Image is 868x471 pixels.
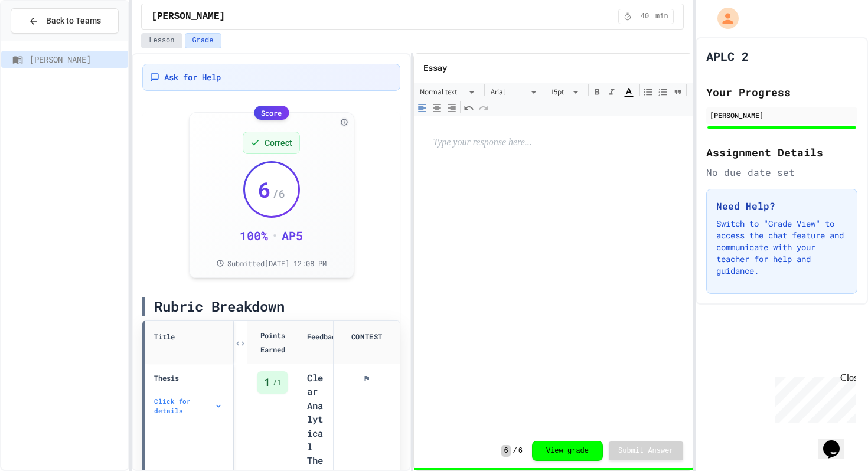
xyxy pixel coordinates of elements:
div: 15pt [546,84,587,100]
span: / [513,446,517,456]
button: Submit Answer [609,441,683,460]
div: Chat with us now!Close [5,5,81,75]
h2: Your Progress [706,84,857,100]
button: View grade [532,441,603,461]
button: Align Left [415,101,429,115]
h5: Rubric Breakdown [142,297,400,316]
iframe: chat widget [818,424,856,459]
div: No due date set [706,165,857,179]
span: min [655,12,668,21]
h2: Assignment Details [706,144,857,161]
h3: Need Help? [716,199,847,213]
div: • [273,227,277,244]
h6: Essay [423,61,447,76]
p: Switch to "Grade View" to access the chat feature and communicate with your teacher for help and ... [716,218,847,277]
span: [PERSON_NAME] [151,9,225,24]
div: Score [254,106,289,120]
button: Quote [671,85,685,99]
div: Arial [486,84,545,100]
button: Grade [185,33,221,48]
span: Correct [265,137,292,149]
span: Feedback [307,332,340,341]
button: Back to Teams [11,8,119,34]
button: Italic (⌘+I) [605,85,619,99]
button: Undo (⌘+Z) [462,101,476,115]
span: Submitted [DATE] 12:08 PM [227,259,327,268]
span: Submit Answer [618,446,674,456]
div: [PERSON_NAME] [710,110,854,120]
button: Bold (⌘+B) [590,85,604,99]
h1: APLC 2 [706,48,749,64]
div: AP 5 [282,227,303,244]
span: 6 [258,178,271,201]
button: Align Right [445,101,459,115]
span: 6 [501,445,510,457]
span: 40 [635,12,654,21]
div: My Account [705,5,742,32]
button: Align Center [430,101,444,115]
span: / 1 [273,377,281,387]
iframe: chat widget [770,372,856,423]
span: Contest [351,332,383,341]
span: Back to Teams [46,15,101,27]
button: Numbered List [656,85,670,99]
span: 1 [264,375,270,390]
div: 100 % [240,227,268,244]
div: Normal text [415,84,483,100]
span: Ask for Help [164,71,221,83]
span: Points Earned [257,328,288,356]
div: Click for details [154,397,223,415]
span: Title [154,332,175,341]
button: Contest this grade [360,371,374,385]
div: ThesisClick for details [154,371,223,416]
span: [PERSON_NAME] [30,53,123,66]
button: Bullet List [641,85,655,99]
button: Lesson [141,33,182,48]
button: Show more [234,338,246,349]
span: 6 [518,446,523,456]
span: / 6 [272,185,285,202]
div: Thesis [154,371,223,384]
